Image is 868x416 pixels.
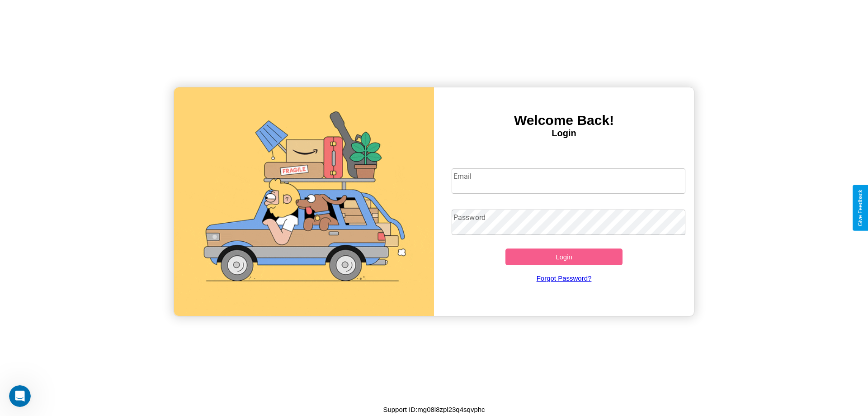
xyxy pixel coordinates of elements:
[383,403,485,416] p: Support ID: mg08l8zpl23q4sqvphc
[9,385,31,407] iframe: Intercom live chat
[505,249,623,265] button: Login
[434,128,694,139] h4: Login
[857,190,863,226] div: Give Feedback
[434,113,694,128] h3: Welcome Back!
[174,87,434,316] img: gif
[447,265,681,291] a: Forgot Password?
